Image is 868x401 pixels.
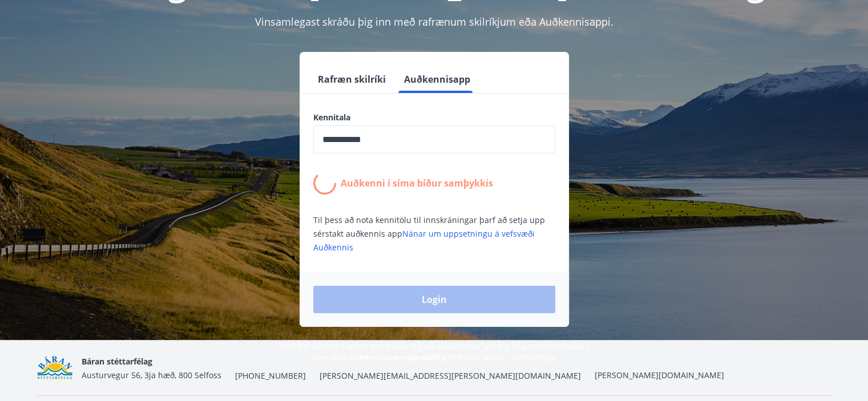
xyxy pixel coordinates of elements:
[82,370,221,380] span: Austurvegur 56, 3ja hæð, 800 Selfoss
[320,370,581,382] span: [PERSON_NAME][EMAIL_ADDRESS][PERSON_NAME][DOMAIN_NAME]
[313,112,555,123] label: Kennitala
[313,66,390,93] button: Rafræn skilríki
[235,370,306,382] span: [PHONE_NUMBER]
[313,228,535,253] a: Nánar um uppsetningu á vefsvæði Auðkennis
[399,66,475,93] button: Auðkennisapp
[82,356,152,367] span: Báran stéttarfélag
[360,352,445,363] a: Persónuverndarstefna
[313,214,545,253] span: Til þess að nota kennitölu til innskráningar þarf að setja upp sérstakt auðkennis app
[279,341,589,363] span: Með því að skrá þig inn samþykkir þú að upplýsingar um þig séu meðhöndlaðar í samræmi við [PERSON...
[595,370,724,380] a: [PERSON_NAME][DOMAIN_NAME]
[37,356,73,380] img: Bz2lGXKH3FXEIQKvoQ8VL0Fr0uCiWgfgA3I6fSs8.png
[341,177,493,189] p: Auðkenni í síma bíður samþykkis
[255,15,613,29] span: Vinsamlegast skráðu þig inn með rafrænum skilríkjum eða Auðkennisappi.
